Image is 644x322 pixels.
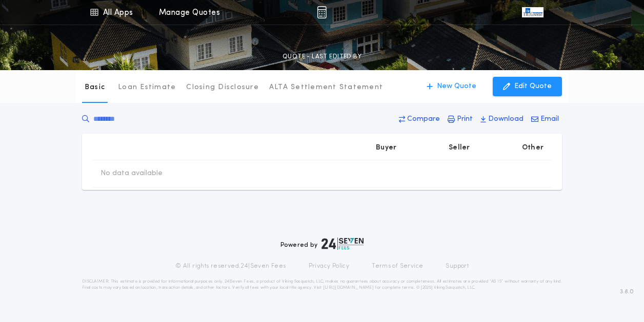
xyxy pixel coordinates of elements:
img: logo [321,238,364,250]
img: img [317,6,327,18]
span: 3.8.0 [620,287,634,296]
button: New Quote [416,77,487,96]
p: QUOTE - LAST EDITED BY [283,52,361,62]
p: Email [540,114,559,124]
p: Edit Quote [514,81,552,92]
p: Basic [85,82,105,93]
p: ALTA Settlement Statement [269,82,383,93]
button: Download [477,110,527,128]
p: New Quote [437,81,476,92]
a: [URL][DOMAIN_NAME] [323,286,374,290]
button: Email [528,110,562,128]
p: Loan Estimate [118,82,176,93]
img: vs-icon [522,7,544,17]
p: Print [457,114,473,124]
td: No data available [92,160,171,187]
p: © All rights reserved. 24|Seven Fees [175,262,286,270]
p: Compare [407,114,440,124]
p: Seller [449,143,470,153]
button: Print [445,110,476,128]
p: Other [522,143,544,153]
a: Terms of Service [372,262,423,270]
p: Buyer [376,143,396,153]
div: Powered by [280,238,364,250]
p: Download [488,114,524,124]
a: Support [446,262,469,270]
a: Privacy Policy [309,262,350,270]
p: DISCLAIMER: This estimate is provided for informational purposes only. 24|Seven Fees, a product o... [82,278,562,291]
p: Closing Disclosure [186,82,259,93]
button: Edit Quote [493,77,562,96]
button: Compare [396,110,443,128]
